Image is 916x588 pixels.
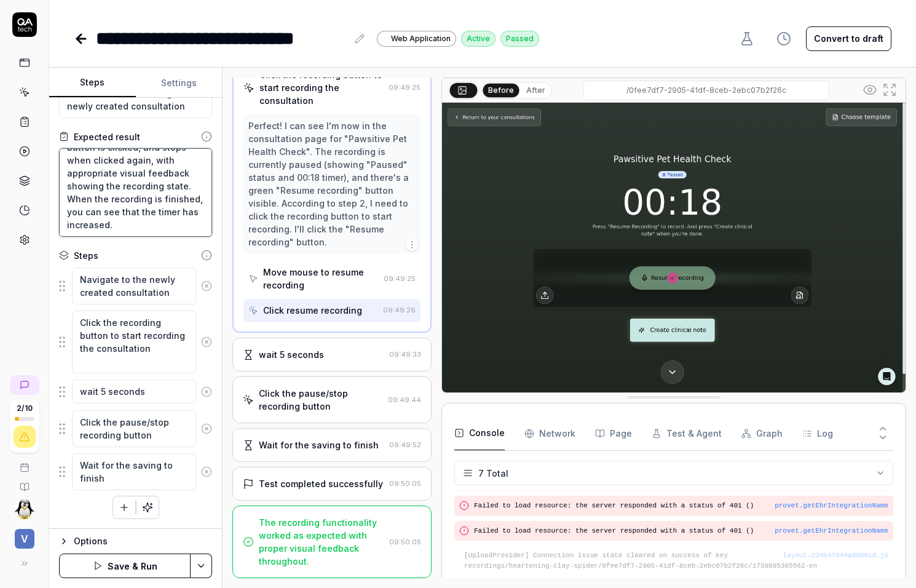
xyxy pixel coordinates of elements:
span: Web Application [391,33,451,44]
a: Documentation [5,472,44,492]
img: 5eef0e98-4aae-465c-a732-758f13500123.jpeg [15,499,34,519]
button: Steps [49,68,136,98]
div: Steps [74,249,98,262]
a: Web Application [377,30,456,47]
div: Expected result [74,130,140,143]
span: 2 / 10 [17,405,33,412]
div: Passed [500,31,539,47]
div: Suggestions [59,267,212,305]
time: 09:50:05 [389,479,421,488]
button: Console [454,416,505,451]
button: provet.getEhrIntegrationName [775,526,888,536]
div: Active [461,31,496,47]
span: V [15,529,34,549]
button: Show all interative elements [860,80,880,100]
div: Move mouse to resume recording [263,266,379,292]
button: Open in full screen [880,80,899,100]
img: Screenshot [442,103,906,392]
button: V [5,519,44,551]
button: After [521,84,550,97]
time: 09:49:26 [383,306,416,314]
button: Graph [741,416,783,451]
button: Remove step [196,416,216,441]
div: Click resume recording [263,304,362,317]
div: Suggestions [59,453,212,491]
div: Click the pause/stop recording button [259,387,383,413]
button: Page [595,416,632,451]
div: Options [74,534,212,549]
button: Remove step [196,274,216,298]
time: 09:49:44 [388,395,421,404]
a: Book a call with us [5,453,44,472]
pre: Failed to load resource: the server responded with a status of 401 () [474,501,888,511]
div: Suggestions [59,379,212,405]
button: Remove step [196,379,216,404]
pre: Failed to load resource: the server responded with a status of 401 () [474,526,888,536]
button: Before [483,83,519,97]
button: Move mouse to resume recording09:49:25 [243,261,420,296]
button: Save & Run [59,554,191,578]
div: Suggestions [59,410,212,448]
time: 09:49:33 [389,350,421,359]
button: layout-234b47648ad0001d.js [783,550,888,561]
button: Convert to draft [806,26,891,51]
button: Remove step [196,330,216,354]
button: Settings [136,68,223,98]
div: Click the recording button to start recording the consultation [259,68,384,107]
time: 09:49:25 [389,83,420,92]
button: Remove step [196,459,216,484]
div: Wait for the saving to finish [259,439,379,451]
button: Network [524,416,575,451]
button: View version history [769,26,799,51]
div: The recording functionality worked as expected with proper visual feedback throughout. [259,516,384,568]
div: Perfect! I can see I'm now in the consultation page for "Pawsitive Pet Health Check". The recordi... [248,119,416,248]
button: provet.getEhrIntegrationName [775,501,888,511]
a: New conversation [10,375,39,395]
pre: [UploadProvider] Connection issue state cleared on success of key recordings/heartening-clay-spid... [464,550,888,571]
time: 09:49:25 [384,274,416,283]
div: Test completed successfully [259,477,383,490]
button: Click resume recording09:49:26 [243,299,420,322]
button: Options [59,534,212,549]
time: 09:49:52 [389,440,421,449]
button: Test & Agent [652,416,722,451]
div: Suggestions [59,310,212,374]
div: wait 5 seconds [259,348,324,361]
button: Log [802,416,833,451]
time: 09:50:05 [389,538,421,546]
